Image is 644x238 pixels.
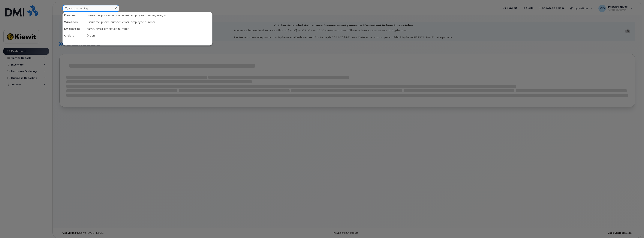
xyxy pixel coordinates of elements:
div: Employees [63,25,85,32]
div: Orders [85,32,212,39]
div: Devices [63,12,85,19]
div: username, phone number, email, employee number [85,19,212,25]
div: name, email, employee number [85,25,212,32]
div: Wirelines [63,19,85,25]
div: Orders [63,32,85,39]
div: username, phone number, email, employee number, imei, sim [85,12,212,19]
